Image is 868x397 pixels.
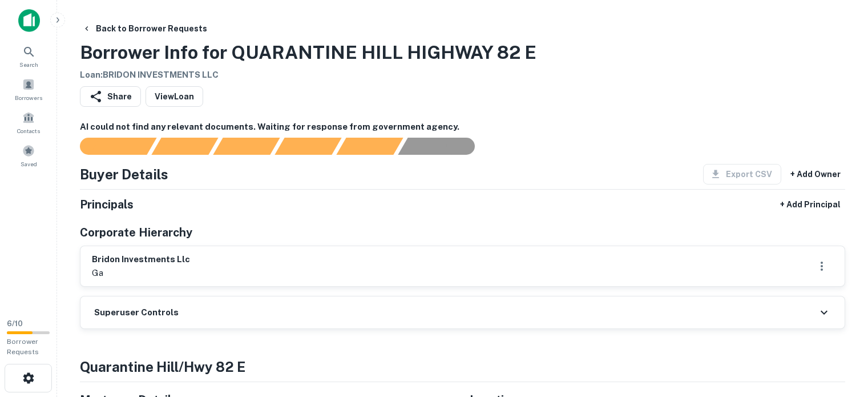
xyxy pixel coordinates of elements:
[19,60,38,69] span: Search
[3,140,54,171] a: Saved
[18,9,40,32] img: capitalize-icon.png
[80,86,141,107] button: Share
[336,138,403,155] div: Principals found, still searching for contact information. This may take time...
[21,159,37,169] span: Saved
[80,121,845,134] h6: AI could not find any relevant documents. Waiting for response from government agency.
[80,69,536,82] h6: Loan : BRIDON INVESTMENTS LLC
[274,138,341,155] div: Principals found, AI now looking for contact information...
[15,93,42,102] span: Borrowers
[776,194,845,215] button: + Add Principal
[398,138,488,155] div: AI fulfillment process complete.
[92,253,190,266] h6: bridon investments llc
[92,266,190,280] p: ga
[66,138,152,155] div: Sending borrower request to AI...
[78,18,212,39] button: Back to Borrower Requests
[213,138,280,155] div: Documents found, AI parsing details...
[7,319,23,328] span: 6 / 10
[3,107,54,138] a: Contacts
[151,138,218,155] div: Your request is received and processing...
[786,164,845,185] button: + Add Owner
[811,306,868,360] iframe: Chat Widget
[80,164,168,185] h4: Buyer Details
[3,41,54,71] a: Search
[3,74,54,105] a: Borrowers
[7,338,39,356] span: Borrower Requests
[146,86,203,107] a: ViewLoan
[80,356,845,377] h4: quarantine hill/hwy 82 e
[80,224,192,241] h5: Corporate Hierarchy
[17,126,40,135] span: Contacts
[80,39,536,66] h3: Borrower Info for QUARANTINE HILL HIGHWAY 82 E
[80,196,134,213] h5: Principals
[94,306,179,319] h6: Superuser Controls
